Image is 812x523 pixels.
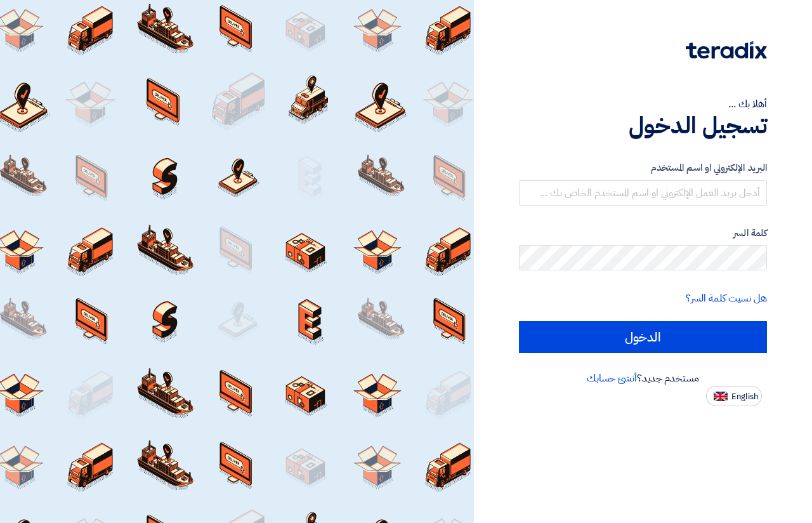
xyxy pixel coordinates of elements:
a: هل نسيت كلمة السر؟ [686,291,767,306]
img: en-US.png [714,392,728,401]
span: English [731,392,758,401]
label: كلمة السر [519,226,767,241]
img: Teradix logo [686,41,767,59]
h1: تسجيل الدخول [519,112,767,140]
div: مستخدم جديد؟ [519,371,767,386]
a: أنشئ حسابك [587,371,637,386]
button: English [706,386,762,406]
div: أهلا بك ... [519,96,767,112]
input: أدخل بريد العمل الإلكتروني او اسم المستخدم الخاص بك ... [519,180,767,206]
input: الدخول [519,321,767,353]
label: البريد الإلكتروني او اسم المستخدم [519,161,767,175]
